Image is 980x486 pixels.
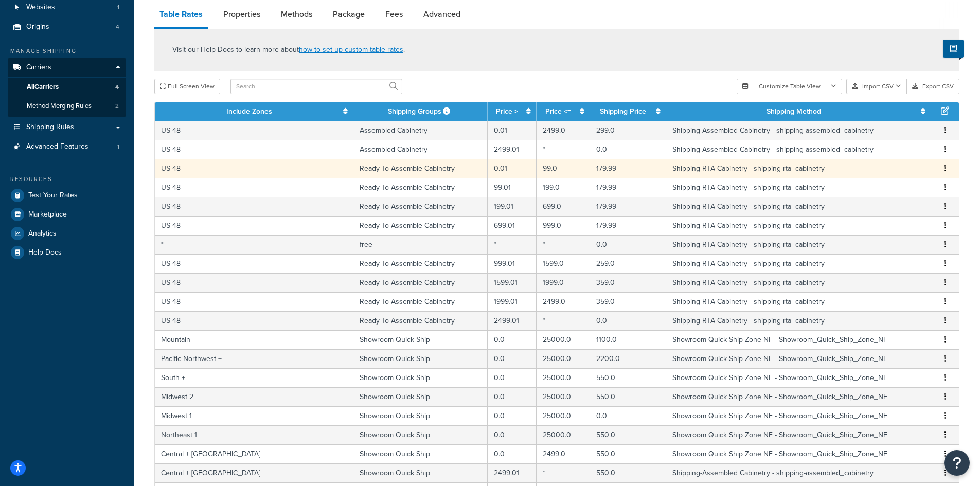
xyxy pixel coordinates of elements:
td: Showroom Quick Ship Zone NF - Showroom_Quick_Ship_Zone_NF [666,330,931,349]
a: Advanced [418,2,466,27]
span: Carriers [26,63,51,72]
td: Showroom Quick Ship Zone NF - Showroom_Quick_Ship_Zone_NF [666,425,931,444]
td: Ready To Assemble Cabinetry [353,159,487,178]
a: Method Merging Rules2 [8,97,126,116]
span: Method Merging Rules [27,102,92,111]
td: 699.01 [488,216,537,235]
td: Ready To Assemble Cabinetry [353,292,487,311]
td: Showroom Quick Ship Zone NF - Showroom_Quick_Ship_Zone_NF [666,368,931,387]
td: Shipping-RTA Cabinetry - shipping-rta_cabinetry [666,197,931,216]
span: Websites [26,3,55,12]
td: 0.0 [590,311,666,330]
a: Marketplace [8,205,126,224]
td: 999.01 [488,254,537,273]
span: 1 [117,3,119,12]
td: Pacific Northwest + [155,349,353,368]
td: Showroom Quick Ship [353,368,487,387]
td: US 48 [155,121,353,140]
td: US 48 [155,273,353,292]
td: 359.0 [590,273,666,292]
a: AllCarriers4 [8,78,126,97]
td: 0.01 [488,121,537,140]
td: Shipping-RTA Cabinetry - shipping-rta_cabinetry [666,292,931,311]
span: Advanced Features [26,142,88,151]
td: 1100.0 [590,330,666,349]
td: US 48 [155,197,353,216]
td: 1599.0 [537,254,590,273]
button: Customize Table View [737,79,842,94]
td: 179.99 [590,178,666,197]
td: Ready To Assemble Cabinetry [353,254,487,273]
span: 2 [115,102,119,111]
td: Showroom Quick Ship [353,425,487,444]
span: Marketplace [28,210,67,219]
td: Shipping-RTA Cabinetry - shipping-rta_cabinetry [666,216,931,235]
button: Show Help Docs [943,40,964,58]
td: Shipping-Assembled Cabinetry - shipping-assembled_cabinetry [666,463,931,482]
span: Analytics [28,229,57,238]
li: Carriers [8,58,126,117]
td: Midwest 2 [155,387,353,406]
td: Shipping-RTA Cabinetry - shipping-rta_cabinetry [666,254,931,273]
td: 0.0 [590,406,666,425]
li: Origins [8,17,126,37]
td: Shipping-RTA Cabinetry - shipping-rta_cabinetry [666,311,931,330]
td: Assembled Cabinetry [353,121,487,140]
td: US 48 [155,311,353,330]
td: Central + [GEOGRAPHIC_DATA] [155,444,353,463]
td: 1599.01 [488,273,537,292]
td: 99.01 [488,178,537,197]
a: Carriers [8,58,126,77]
a: Test Your Rates [8,186,126,205]
td: 199.0 [537,178,590,197]
td: Showroom Quick Ship Zone NF - Showroom_Quick_Ship_Zone_NF [666,406,931,425]
td: 0.0 [488,387,537,406]
td: Showroom Quick Ship [353,330,487,349]
td: Showroom Quick Ship Zone NF - Showroom_Quick_Ship_Zone_NF [666,387,931,406]
td: 550.0 [590,387,666,406]
td: US 48 [155,254,353,273]
a: Include Zones [226,106,272,117]
td: Shipping-Assembled Cabinetry - shipping-assembled_cabinetry [666,121,931,140]
li: Analytics [8,224,126,243]
td: 359.0 [590,292,666,311]
td: Midwest 1 [155,406,353,425]
div: Resources [8,175,126,184]
td: 99.0 [537,159,590,178]
td: 0.0 [488,349,537,368]
td: 2499.01 [488,311,537,330]
input: Search [230,79,402,94]
td: US 48 [155,292,353,311]
td: 550.0 [590,368,666,387]
td: Shipping-RTA Cabinetry - shipping-rta_cabinetry [666,178,931,197]
li: Advanced Features [8,137,126,156]
td: Showroom Quick Ship Zone NF - Showroom_Quick_Ship_Zone_NF [666,349,931,368]
td: Ready To Assemble Cabinetry [353,178,487,197]
td: 2499.0 [537,292,590,311]
td: 699.0 [537,197,590,216]
td: Northeast 1 [155,425,353,444]
td: US 48 [155,178,353,197]
td: Showroom Quick Ship Zone NF - Showroom_Quick_Ship_Zone_NF [666,444,931,463]
td: 25000.0 [537,425,590,444]
li: Help Docs [8,243,126,262]
td: 2499.01 [488,140,537,159]
td: 299.0 [590,121,666,140]
td: US 48 [155,140,353,159]
td: 0.0 [488,330,537,349]
td: Shipping-RTA Cabinetry - shipping-rta_cabinetry [666,273,931,292]
a: Shipping Rules [8,118,126,137]
td: Assembled Cabinetry [353,140,487,159]
td: 179.99 [590,159,666,178]
td: 25000.0 [537,368,590,387]
a: Price <= [545,106,571,117]
td: 25000.0 [537,406,590,425]
td: Showroom Quick Ship [353,349,487,368]
td: 2499.01 [488,463,537,482]
td: Central + [GEOGRAPHIC_DATA] [155,463,353,482]
td: Shipping-RTA Cabinetry - shipping-rta_cabinetry [666,235,931,254]
td: 2499.0 [537,444,590,463]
